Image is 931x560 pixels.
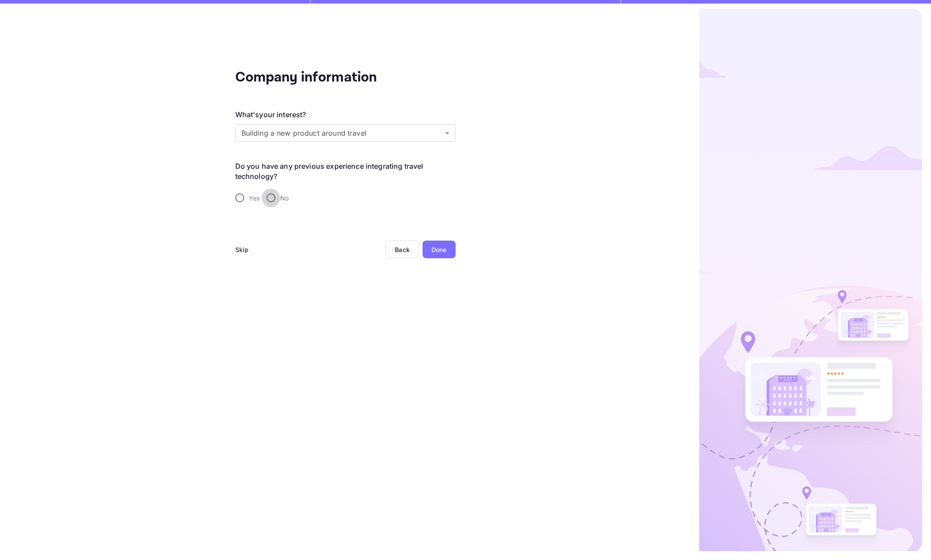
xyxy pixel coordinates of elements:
div: Skip [235,245,249,254]
div: Back [395,246,410,253]
span: Yes [249,193,260,203]
div: travel-experience [235,189,456,207]
div: Without label [235,124,456,142]
legend: Do you have any previous experience integrating travel technology? [235,161,456,182]
div: Company information [235,67,412,88]
img: logo [643,9,922,551]
div: What's your interest? [235,109,306,120]
div: Done [431,245,447,254]
span: No [280,193,289,203]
